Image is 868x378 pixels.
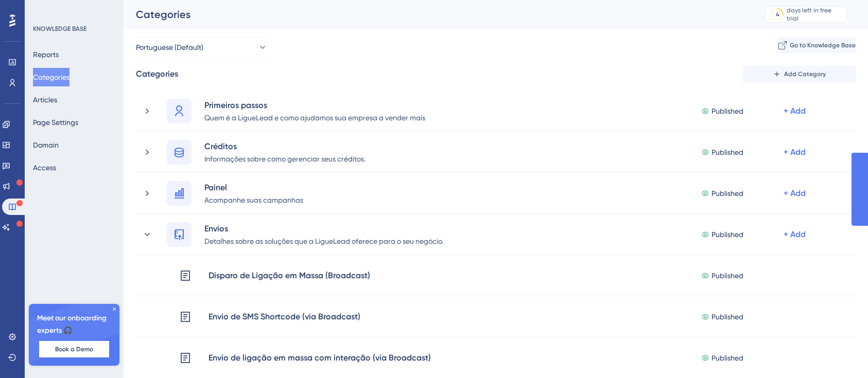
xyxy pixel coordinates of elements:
[790,41,856,49] span: Go to Knowledge Base
[204,111,426,123] div: Quem é a LigueLead e como ajudamos sua empresa a vender mais
[778,37,856,53] button: Go to Knowledge Base
[136,7,739,22] div: Categories
[711,228,743,241] span: Published
[33,136,59,154] button: Domain
[787,6,844,23] div: days left in free trial
[784,187,806,200] div: + Add
[37,312,111,337] span: Meet our onboarding experts 🎧
[776,10,779,19] div: 4
[742,66,856,82] button: Add Category
[204,152,366,165] div: Informações sobre como gerenciar seus créditos.
[784,146,806,158] div: + Add
[204,181,304,193] div: Painel
[711,352,743,364] span: Published
[136,68,178,80] div: Categories
[784,70,826,78] span: Add Category
[711,269,743,282] span: Published
[204,193,304,206] div: Acompanhe suas campanhas
[33,113,78,132] button: Page Settings
[204,222,444,235] div: Envios
[208,351,431,365] div: Envio de ligação em massa com interação (via Broadcast)
[204,140,366,152] div: Créditos
[711,105,743,117] span: Published
[33,158,56,177] button: Access
[136,37,268,58] button: Portuguese (Default)
[784,228,806,241] div: + Add
[825,337,856,368] iframe: UserGuiding AI Assistant Launcher
[711,187,743,200] span: Published
[784,105,806,117] div: + Add
[33,45,59,64] button: Reports
[136,41,203,53] span: Portuguese (Default)
[204,235,444,247] div: Detalhes sobre as soluções que a LigueLead oferece para o seu negócio.
[39,341,109,357] button: Book a Demo
[55,345,93,353] span: Book a Demo
[33,25,86,33] div: KNOWLEDGE BASE
[711,146,743,158] span: Published
[208,269,371,282] div: Disparo de Ligação em Massa (Broadcast)
[33,68,70,86] button: Categories
[711,311,743,323] span: Published
[33,91,57,109] button: Articles
[204,99,426,111] div: Primeiros passos
[208,310,361,323] div: Envio de SMS Shortcode (via Broadcast)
